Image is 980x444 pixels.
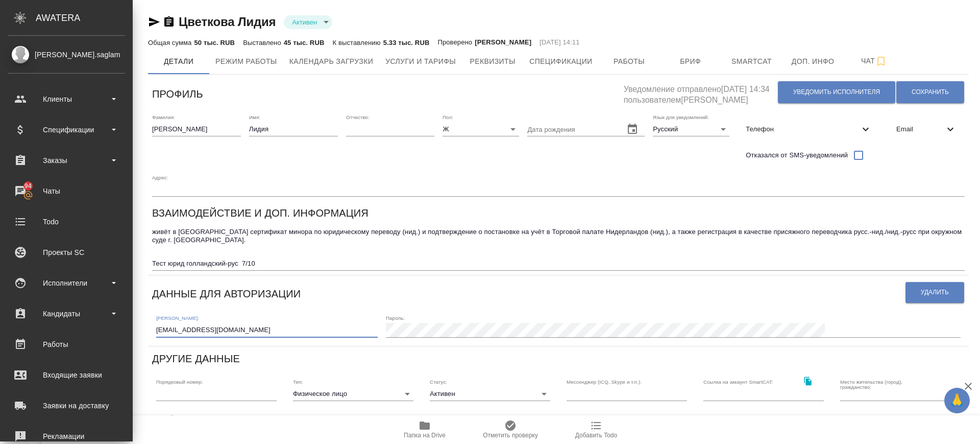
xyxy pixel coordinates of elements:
label: Тип: [293,379,303,384]
label: Родной язык: [156,414,187,419]
span: Бриф [666,55,715,68]
div: Исполнители [8,275,125,291]
div: Проекты SC [8,245,125,260]
label: Статус: [430,379,447,384]
a: Входящие заявки [3,362,130,388]
div: Рекламации [8,429,125,444]
svg: Подписаться [875,55,887,67]
div: Заявки на доставку [8,398,125,413]
span: Сохранить [912,88,949,97]
button: Удалить [905,282,964,303]
span: Телефон [746,124,860,134]
label: Мессенджер (ICQ, Skype и т.п.): [567,379,642,384]
label: Ограничение по сроку: [293,414,347,419]
a: Todo [3,209,130,235]
span: Доп. инфо [789,55,838,68]
div: Активен [284,15,332,29]
textarea: живёт в [GEOGRAPHIC_DATA] сертификат минора по юридическому переводу (нид.) и подтверждение о пос... [152,228,965,267]
div: Телефон [738,118,880,141]
span: Email [896,124,944,134]
div: Клиенты [8,91,125,107]
p: 45 тыс. RUB [284,39,325,46]
span: Услуги и тарифы [385,55,456,68]
span: Smartcat [727,55,776,68]
span: Детали [154,55,203,68]
label: [PERSON_NAME]: [156,316,199,321]
h6: Профиль [152,86,203,102]
div: Чаты [8,183,125,199]
div: Активен [430,387,550,401]
div: Todo [8,214,125,229]
div: Физическое лицо [293,387,413,401]
button: Скопировать ссылку для ЯМессенджера [148,16,160,28]
span: Режим работы [215,55,277,68]
span: Папка на Drive [404,432,446,439]
span: Отметить проверку [483,432,537,439]
div: Заказы [8,153,125,168]
span: Спецификации [529,55,592,68]
h6: Данные для авторизации [152,286,301,302]
p: [DATE] 14:11 [540,37,580,48]
button: Скопировать ссылку [797,371,818,392]
label: Ссылка на аккаунт SmartCAT: [703,379,773,384]
h6: Другие данные [152,350,240,367]
div: AWATERA [36,8,133,28]
button: Добавить Todo [553,415,639,444]
label: Макс. сум. вып. за раз: [567,414,621,419]
span: Добавить Todo [575,432,617,439]
h5: Уведомление отправлено [DATE] 14:34 пользователем [PERSON_NAME] [624,79,777,106]
label: Место жительства (город), гражданство: [840,379,930,389]
p: 50 тыс. RUB [194,39,235,46]
label: Валюта выплаты: [703,414,745,419]
span: Календарь загрузки [289,55,374,68]
span: Уведомить исполнителя [793,88,880,97]
label: Пароль: [386,316,405,321]
label: Адрес: [152,175,168,180]
button: Папка на Drive [382,415,468,444]
p: 5.33 тыс. RUB [383,39,430,46]
a: Проекты SC [3,240,130,265]
label: Фамилия: [152,114,175,120]
span: Чат [850,55,899,67]
button: Активен [289,18,320,27]
label: Отчество: [346,114,370,120]
label: Язык для уведомлений: [653,114,709,120]
label: Мин. сум. вып. за раз: [430,414,482,419]
h6: Взаимодействие и доп. информация [152,205,369,221]
span: 94 [18,181,38,191]
span: Отказался от SMS-уведомлений [746,150,848,160]
p: К выставлению [332,39,383,46]
label: Порядковый номер: [156,379,203,384]
p: Выставлено [243,39,284,46]
a: Цветкова Лидия [179,15,276,29]
div: [PERSON_NAME].saglam [8,49,125,60]
div: Кандидаты [8,306,125,321]
div: Email [888,118,965,141]
a: Заявки на доставку [3,393,130,418]
div: Ж [443,122,519,136]
a: Работы [3,332,130,357]
label: Пол: [443,114,453,120]
label: Имя: [249,114,260,120]
button: Уведомить исполнителя [778,81,895,103]
span: Работы [605,55,654,68]
button: Скопировать ссылку [163,16,175,28]
div: Работы [8,337,125,352]
a: 94Чаты [3,178,130,204]
button: Отметить проверку [468,415,553,444]
span: Удалить [921,288,949,297]
label: Схема скидок по Традосу: [840,414,901,419]
button: 🙏 [944,388,970,413]
p: [PERSON_NAME] [475,37,531,48]
span: Реквизиты [468,55,517,68]
button: Сохранить [896,81,964,103]
div: Спецификации [8,122,125,137]
div: Русский [653,122,729,136]
div: Входящие заявки [8,367,125,383]
p: Проверено [437,37,475,48]
p: Общая сумма [148,39,194,46]
span: 🙏 [948,390,966,411]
